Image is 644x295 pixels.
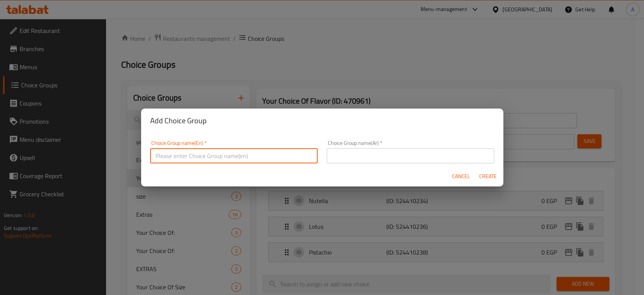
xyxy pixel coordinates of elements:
h2: Add Choice Group [150,115,494,127]
span: Create [479,172,497,181]
input: Please enter Choice Group name(en) [150,148,318,163]
button: Create [476,169,500,183]
button: Cancel [449,169,473,183]
input: Please enter Choice Group name(ar) [327,148,494,163]
span: Cancel [452,172,470,181]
